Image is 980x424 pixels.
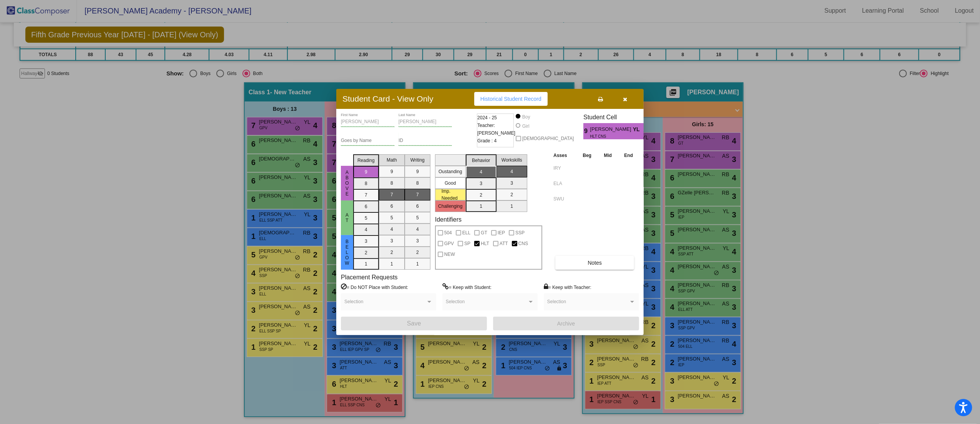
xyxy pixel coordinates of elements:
[553,178,575,189] input: assessment
[576,151,598,160] th: Beg
[444,250,455,259] span: NEW
[435,216,462,223] label: Identifiers
[477,137,497,145] span: Grade : 4
[522,114,530,120] div: Boy
[444,239,454,248] span: GPV
[341,317,487,331] button: Save
[553,162,575,174] input: assessment
[590,125,633,134] span: [PERSON_NAME]
[515,228,525,237] span: SSP
[474,92,548,106] button: Historical Student Record
[477,114,497,122] span: 2024 - 25
[480,96,541,102] span: Historical Student Record
[407,320,421,327] span: Save
[477,122,515,137] span: Teacher: [PERSON_NAME]
[522,123,530,130] div: Girl
[544,283,591,291] label: = Keep with Teacher:
[618,151,639,160] th: End
[344,170,350,197] span: Above
[557,321,575,327] span: Archive
[583,114,650,121] h3: Student Cell
[341,274,398,281] label: Placement Requests
[598,151,618,160] th: Mid
[588,260,602,266] span: Notes
[498,228,505,237] span: IEP
[590,134,628,139] span: HLT CNS
[462,228,470,237] span: ELL
[500,239,508,248] span: ATT
[341,283,408,291] label: = Do NOT Place with Student:
[444,228,452,237] span: 504
[522,134,574,143] span: [DEMOGRAPHIC_DATA]
[464,239,470,248] span: SP
[481,228,487,237] span: GT
[551,151,576,160] th: Asses
[583,127,590,136] span: 9
[518,239,528,248] span: CNS
[493,317,639,331] button: Archive
[344,212,350,223] span: At
[442,283,492,291] label: = Keep with Student:
[342,94,434,103] h3: Student Card - View Only
[553,193,575,205] input: assessment
[344,239,350,266] span: Below
[633,125,644,134] span: YL
[481,239,489,248] span: HLT
[644,127,650,136] span: 4
[341,138,395,144] input: goes by name
[555,256,634,270] button: Notes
